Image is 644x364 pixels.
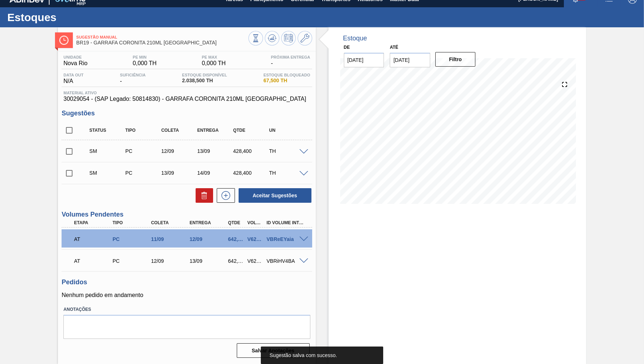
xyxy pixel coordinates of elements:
[62,278,312,286] h3: Pedidos
[160,128,199,133] div: Coleta
[202,60,226,67] span: 0,000 TH
[390,53,430,67] input: dd/mm/yyyy
[160,148,199,154] div: 12/09/2025
[269,55,312,67] div: -
[435,52,476,67] button: Filtro
[390,45,398,50] label: Até
[281,31,296,45] button: Programar Estoque
[239,188,311,203] button: Aceitar Sugestões
[87,128,127,133] div: Status
[267,170,307,176] div: TH
[246,236,265,242] div: V621747
[182,78,227,83] span: 2.038,500 TH
[270,352,337,358] span: Sugestão salva com sucesso.
[271,55,310,59] span: Próxima Entrega
[195,170,235,176] div: 14/09/2025
[133,55,157,59] span: PE MIN
[213,188,235,203] div: Nova sugestão
[192,188,213,203] div: Excluir Sugestões
[74,258,113,264] p: AT
[267,148,307,154] div: TH
[343,35,367,42] div: Estoque
[263,73,310,77] span: Estoque Bloqueado
[298,31,312,45] button: Ir ao Master Data / Geral
[231,170,271,176] div: 428,400
[182,73,227,77] span: Estoque Disponível
[195,128,235,133] div: Entrega
[149,220,192,225] div: Coleta
[231,128,271,133] div: Qtde
[344,53,384,67] input: dd/mm/yyyy
[248,31,263,45] button: Visão Geral dos Estoques
[226,258,246,264] div: 642,600
[118,73,147,84] div: -
[123,148,163,154] div: Pedido de Compra
[111,220,154,225] div: Tipo
[63,91,310,95] span: Material ativo
[265,236,308,242] div: VBReEYaia
[72,231,115,247] div: Aguardando Informações de Transporte
[63,60,87,67] span: Nova Rio
[123,128,163,133] div: Tipo
[267,128,307,133] div: UN
[87,170,127,176] div: Sugestão Manual
[344,45,350,50] label: De
[63,304,310,315] label: Anotações
[246,220,265,225] div: Volume Portal
[231,148,271,154] div: 428,400
[72,220,115,225] div: Etapa
[188,220,231,225] div: Entrega
[7,13,137,21] h1: Estoques
[62,211,312,218] h3: Volumes Pendentes
[265,258,308,264] div: VBRiHV4BA
[59,36,68,45] img: Ícone
[63,55,87,59] span: Unidade
[202,55,226,59] span: PE MAX
[133,60,157,67] span: 0,000 TH
[263,78,310,83] span: 67,500 TH
[123,170,163,176] div: Pedido de Compra
[226,236,246,242] div: 642,600
[76,35,248,39] span: Sugestão Manual
[265,31,279,45] button: Atualizar Gráfico
[87,148,127,154] div: Sugestão Manual
[237,343,310,358] button: Salvar Anotações
[226,220,246,225] div: Qtde
[265,220,308,225] div: Id Volume Interno
[120,73,145,77] span: Suficiência
[63,96,310,102] span: 30029054 - (SAP Legado: 50814830) - GARRAFA CORONITA 210ML [GEOGRAPHIC_DATA]
[62,73,85,84] div: N/A
[74,236,113,242] p: AT
[188,258,231,264] div: 13/09/2025
[160,170,199,176] div: 13/09/2025
[246,258,265,264] div: V621746
[149,258,192,264] div: 12/09/2025
[188,236,231,242] div: 12/09/2025
[235,187,312,203] div: Aceitar Sugestões
[76,40,248,45] span: BR19 - GARRAFA CORONITA 210ML URUGUAI
[195,148,235,154] div: 13/09/2025
[111,236,154,242] div: Pedido de Compra
[72,253,115,269] div: Aguardando Informações de Transporte
[63,73,83,77] span: Data out
[62,110,312,117] h3: Sugestões
[149,236,192,242] div: 11/09/2025
[111,258,154,264] div: Pedido de Compra
[62,292,312,298] p: Nenhum pedido em andamento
